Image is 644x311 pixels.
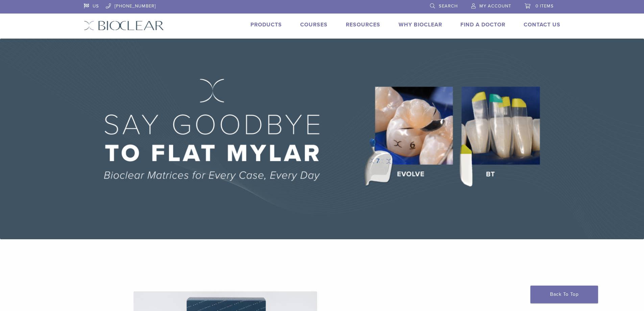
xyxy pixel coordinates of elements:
[84,21,164,30] img: Bioclear
[346,21,380,28] a: Resources
[530,286,598,303] a: Back To Top
[439,3,458,9] span: Search
[479,3,511,9] span: My Account
[251,21,282,28] a: Products
[300,21,328,28] a: Courses
[535,3,554,9] span: 0 items
[460,21,505,28] a: Find A Doctor
[524,21,560,28] a: Contact Us
[399,21,442,28] a: Why Bioclear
